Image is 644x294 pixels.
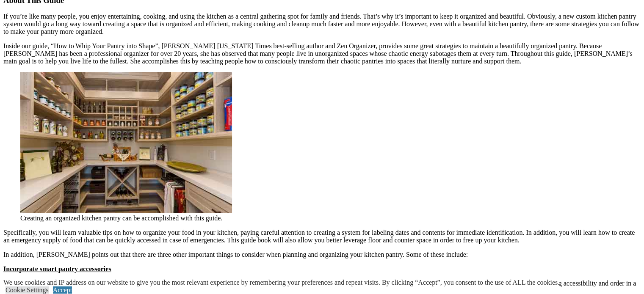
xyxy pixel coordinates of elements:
[20,72,232,213] img: Whip your kitchen pantry into shape.
[20,214,232,222] figcaption: Creating an organized kitchen pantry can be accomplished with this guide.
[53,286,72,294] a: Accept
[6,286,49,294] a: Cookie Settings
[3,42,641,65] p: Inside our guide, “How to Whip Your Pantry into Shape”, [PERSON_NAME] [US_STATE] Times best-selli...
[3,279,559,286] div: We use cookies and IP address on our website to give you the most relevant experience by remember...
[3,229,641,244] p: Specifically, you will learn valuable tips on how to organize your food in your kitchen, paying c...
[3,13,641,36] p: If you’re like many people, you enjoy entertaining, cooking, and using the kitchen as a central g...
[3,265,111,272] u: Incorporate smart pantry accessories
[3,251,641,258] p: In addition, [PERSON_NAME] points out that there are three other important things to consider whe...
